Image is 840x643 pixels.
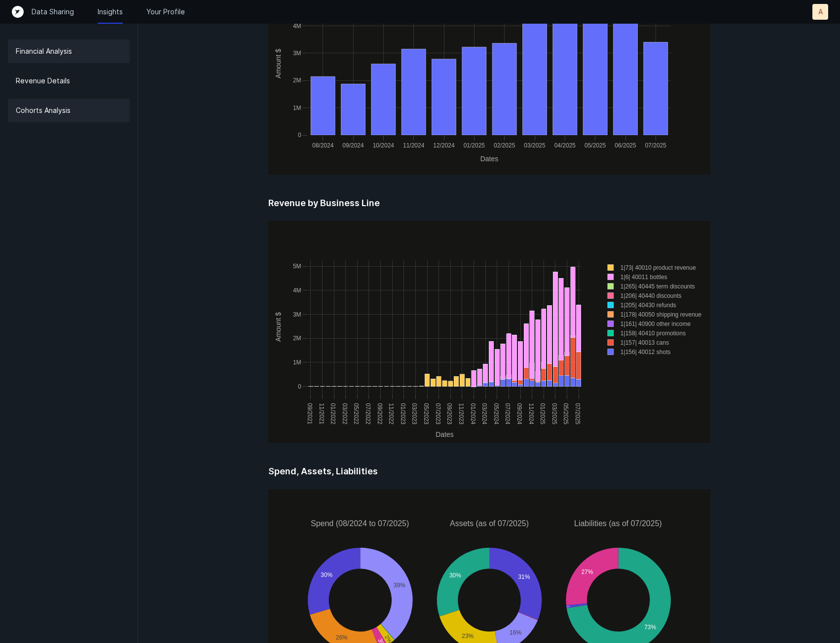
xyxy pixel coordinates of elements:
[16,75,70,87] p: Revenue Details
[812,4,828,20] button: A
[8,39,130,63] a: Financial Analysis
[98,7,123,17] a: Insights
[16,45,72,57] p: Financial Analysis
[268,465,710,489] h5: Spend, Assets, Liabilities
[8,99,130,122] a: Cohorts Analysis
[818,7,823,17] p: A
[268,197,710,221] h5: Revenue by Business Line
[16,105,71,116] p: Cohorts Analysis
[8,69,130,93] a: Revenue Details
[146,7,185,17] a: Your Profile
[32,7,74,17] a: Data Sharing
